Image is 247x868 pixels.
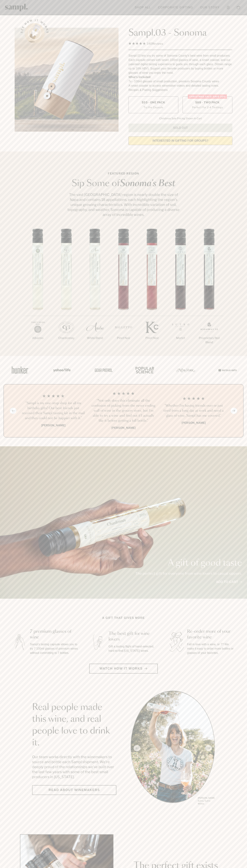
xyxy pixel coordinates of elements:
button: See how it works [25,23,45,43]
p: Fall in love with a wine, or 7? We make it easy to order more bottles or glasses of your favorites. [187,642,236,655]
p: Our team works directly with the winemakers to source and bottle each Sampl shipment. We’re deepl... [32,754,116,779]
h2: A gift that gives more [102,616,145,620]
b: [PERSON_NAME] [41,424,65,427]
p: Sampl's tasting capsule allows you to try 7 100ml glasses of premium wines without committing to ... [30,642,79,655]
h2: Sip Some of [66,179,181,188]
p: Proprietary Red Blend [195,336,223,345]
p: Pinot Noir [138,336,166,340]
p: Chardonnay [52,336,81,340]
li: 6 / 7 [166,229,195,352]
p: [PERSON_NAME] Sutro, Sutro Wines [198,797,215,805]
p: Albarino [24,336,52,340]
p: White Blend [81,336,109,340]
li: 3 / 4 [161,391,226,430]
img: Sampl.03 - Sonoma [15,28,119,132]
b: [PERSON_NAME] [182,421,206,425]
li: 7 / 7 [195,229,223,356]
img: Artboard_6_04f9a106-072f-468a-bdd7-f11783b05722_x450.png [51,362,72,378]
li: Christmas Sale Pricing Shown In Cart [157,117,203,120]
img: Artboard_5_7fdae55a-36fd-43f7-8bfd-f74a06a2878e_x450.png [92,362,114,378]
li: 2 / 7 [52,229,81,352]
button: Previous slide [10,408,16,414]
img: Artboard_4_28b4d326-c26e-48f9-9c80-911f17d6414e_x450.png [133,362,155,378]
h3: 7 premium glasses of wine [30,629,79,640]
li: 5 / 7 [138,229,166,352]
button: Watch how it works [89,664,158,674]
img: Artboard_7_5b34974b-f019-449e-91fb-745f8d0877ee_x450.png [216,362,238,378]
b: [PERSON_NAME] [111,426,136,430]
span: $55 - One Pack [142,101,165,104]
p: The perfect gift for everyone from wine lovers to casual sippers. [135,571,242,576]
h3: The best gift for wine lovers [109,631,157,642]
li: 2 / 4 [91,391,156,430]
h3: Re-order more of your favorite wine [187,629,236,640]
div: slide 1 [131,691,215,806]
ul: carousel [131,691,215,806]
h3: “Not only does this eliminate all the confusion of picking from the never ending wall of wine in ... [91,398,156,423]
p: Featured Region [66,171,181,176]
h1: Sampl.03 - Sonoma [128,28,232,38]
small: Try the Capsule [143,105,163,109]
li: 1 / 7 [24,229,52,352]
button: Sold Out [128,124,232,132]
a: Add to cart [216,580,242,584]
h2: Real people made this wine, and real people love to drink it. [32,702,116,749]
small: Perfect For 2-4 Tastings [192,105,223,109]
p: Gift a tasting flight of hand-selected, hard-to-find [US_STATE] wines. [109,644,157,653]
span: Reviews [152,42,163,45]
h3: “Whether I'm having friends over or just tired from a long day at work and need a glass of wine, ... [161,403,226,418]
p: A gift of good taste [135,559,242,567]
p: Pinot Noir [109,336,138,340]
li: 1 / 4 [21,391,86,430]
span: 140 [147,42,152,45]
div: Sampl.03 lets you try some of Sonoma County's best wine from small producers. Each capsule comes ... [128,54,232,75]
p: Merlot [166,336,195,340]
p: The vast [GEOGRAPHIC_DATA] region is nearly double the size of Napa and contains 18 appellations,... [66,192,181,217]
h3: “Sampl is my one-stop shop for all my birthday gifts! Our best friends just received their Sampl ... [21,401,86,421]
li: 7x - 100ml glasses of small production, premium Sonoma County wines [128,79,232,84]
a: interested in gifting for groups? [128,136,232,145]
li: 3 / 7 [81,229,109,352]
img: Artboard_3_0b291449-6e8c-4d07-b2c2-3f3601a19cd1_x450.png [175,362,196,378]
button: Next slide [231,408,237,414]
strong: What’s Included: [128,76,151,79]
li: 4 / 7 [109,229,138,352]
img: Artboard_1_c8cd28af-0030-4af1-819c-248e302c7f06_x450.png [9,362,31,378]
li: Recipes & Pairing Suggestions [128,88,232,92]
span: $88 - Two Pack [195,101,220,104]
em: Sonoma's Best [120,179,175,188]
a: Read about Winemakers [32,785,116,795]
div: Christmas SALE! Save 20% [188,94,227,99]
div: 140Reviews [128,41,163,46]
li: A smart coaster to access winemaker videos and detailed tasting notes. [128,84,232,88]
